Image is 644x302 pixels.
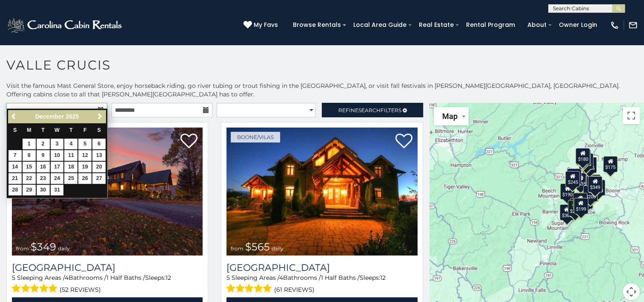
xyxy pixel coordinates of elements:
[64,139,77,149] a: 4
[11,113,17,120] span: Previous
[289,18,345,32] a: Browse Rentals
[226,262,417,273] h3: Wilderness Lodge
[51,139,64,149] a: 3
[66,113,79,120] span: 2025
[94,111,105,122] a: Next
[415,18,458,32] a: Real Estate
[6,17,124,34] img: White-1-2.png
[64,150,77,161] a: 11
[92,173,106,184] a: 27
[231,245,243,252] span: from
[78,162,92,172] a: 19
[27,127,31,133] span: Monday
[245,241,270,253] span: $565
[272,245,283,252] span: daily
[31,241,56,253] span: $349
[41,127,45,133] span: Tuesday
[37,162,50,172] a: 16
[586,174,601,190] div: $360
[78,173,92,184] a: 26
[12,274,15,282] span: 5
[560,183,575,199] div: $190
[65,274,69,282] span: 4
[16,245,29,252] span: from
[37,173,50,184] a: 23
[523,18,551,32] a: About
[226,273,417,295] div: Sleeping Areas / Bathrooms / Sleeps:
[92,150,106,161] a: 13
[23,162,36,172] a: 15
[434,107,469,125] button: Change map style
[9,111,20,122] a: Previous
[579,153,593,169] div: $185
[555,18,601,32] a: Owner Login
[279,274,283,282] span: 4
[231,132,280,142] a: Boone/Vilas
[23,173,36,184] a: 22
[23,150,36,161] a: 8
[565,171,580,187] div: $245
[97,113,103,120] span: Next
[226,128,417,256] img: Wilderness Lodge
[623,107,640,124] button: Toggle fullscreen view
[573,173,588,189] div: $635
[92,139,106,149] a: 6
[37,185,50,195] a: 30
[274,284,315,295] span: (61 reviews)
[83,127,87,133] span: Friday
[9,185,22,195] a: 28
[586,174,600,190] div: $565
[9,173,22,184] a: 21
[12,262,203,273] h3: Diamond Creek Lodge
[9,162,22,172] a: 14
[586,175,600,192] div: $185
[51,185,64,195] a: 31
[380,274,386,282] span: 12
[106,274,145,282] span: 1 Half Baths /
[54,127,60,133] span: Wednesday
[610,20,619,30] img: phone-regular-white.png
[582,157,596,173] div: $155
[576,149,591,166] div: $185
[58,245,70,252] span: daily
[349,18,411,32] a: Local Area Guide
[583,186,598,202] div: $200
[12,273,203,295] div: Sleeping Areas / Bathrooms / Sleeps:
[322,103,423,117] a: RefineSearchFilters
[442,112,458,121] span: Map
[37,150,50,161] a: 9
[559,204,574,220] div: $300
[23,139,36,149] a: 1
[623,283,640,300] button: Map camera controls
[23,185,36,195] a: 29
[603,156,618,172] div: $175
[51,173,64,184] a: 24
[567,168,581,184] div: $305
[9,150,22,161] a: 7
[243,20,280,30] a: My Favs
[358,107,381,113] span: Search
[13,127,17,133] span: Sunday
[226,262,417,273] a: [GEOGRAPHIC_DATA]
[51,150,64,161] a: 10
[37,139,50,149] a: 2
[338,107,401,113] span: Refine Filters
[69,127,73,133] span: Thursday
[180,133,197,151] a: Add to favorites
[254,20,278,29] span: My Favs
[573,192,587,209] div: $250
[462,18,519,32] a: Rental Program
[591,179,605,195] div: $210
[166,274,171,282] span: 12
[12,262,203,273] a: [GEOGRAPHIC_DATA]
[395,133,412,151] a: Add to favorites
[78,150,92,161] a: 12
[226,274,230,282] span: 5
[64,162,77,172] a: 18
[64,173,77,184] a: 25
[60,284,101,295] span: (52 reviews)
[568,200,582,216] div: $230
[92,162,106,172] a: 20
[628,20,638,30] img: mail-regular-white.png
[574,198,588,214] div: $199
